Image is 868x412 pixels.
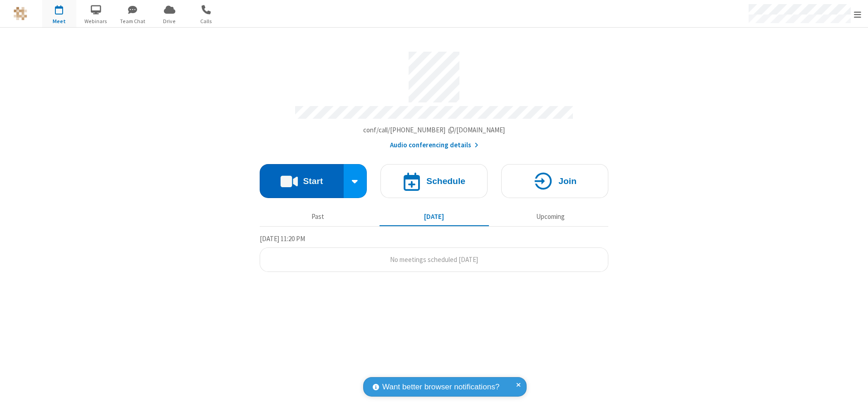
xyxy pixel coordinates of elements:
div: Start conference options [344,164,367,198]
button: Join [501,164,608,198]
button: Start [260,164,344,198]
h4: Start [303,177,323,185]
button: Audio conferencing details [390,140,478,150]
section: Today's Meetings [260,233,608,272]
h4: Schedule [426,177,465,185]
button: Past [263,208,373,225]
span: No meetings scheduled [DATE] [390,255,478,264]
span: [DATE] 11:20 PM [260,234,305,243]
button: [DATE] [380,208,489,225]
span: Want better browser notifications? [382,381,499,393]
span: Drive [153,17,187,25]
h4: Join [558,177,577,185]
button: Copy my meeting room linkCopy my meeting room link [363,125,505,136]
button: Schedule [380,164,488,198]
span: Team Chat [116,17,150,25]
span: Webinars [79,17,113,25]
span: Copy my meeting room link [363,126,505,134]
img: QA Selenium DO NOT DELETE OR CHANGE [14,7,27,20]
button: Upcoming [496,208,605,225]
span: Calls [189,17,223,25]
span: Meet [42,17,76,25]
section: Account details [260,45,608,150]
